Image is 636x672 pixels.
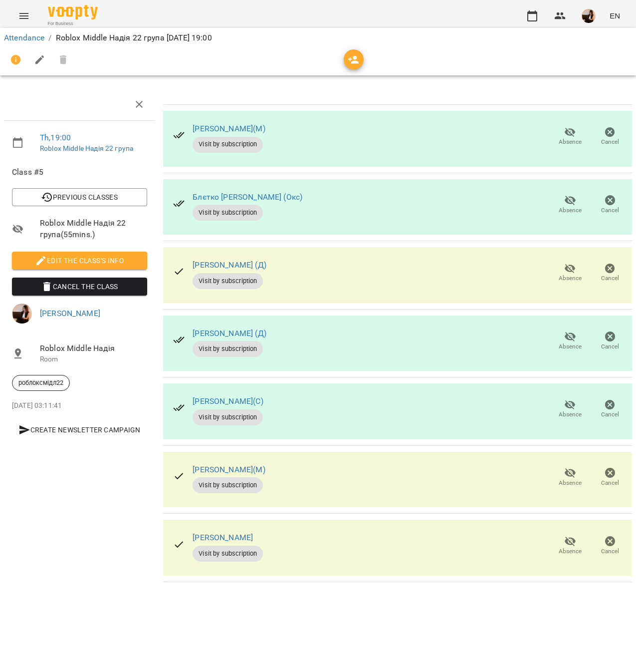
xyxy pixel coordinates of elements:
span: EN [610,10,620,21]
a: Th , 19:00 [40,133,71,142]
button: Cancel [590,191,630,219]
span: Cancel the class [20,281,139,293]
p: [DATE] 03:11:41 [12,401,147,411]
span: Cancel [601,206,619,215]
span: Absence [559,342,582,351]
div: роблоксмідл22 [12,375,70,391]
span: Cancel [601,342,619,351]
a: Блєтко [PERSON_NAME] (Окс) [193,192,302,202]
span: Cancel [601,547,619,556]
a: [PERSON_NAME] (Д) [193,260,266,270]
button: Absence [550,328,590,355]
a: [PERSON_NAME](М) [193,465,265,474]
span: Absence [559,410,582,419]
span: Absence [559,206,582,215]
span: Visit by subscription [193,481,263,490]
a: [PERSON_NAME](С) [193,396,263,406]
a: [PERSON_NAME] (Д) [193,329,266,338]
span: Visit by subscription [193,413,263,422]
button: Absence [550,395,590,423]
span: Visit by subscription [193,140,263,149]
a: [PERSON_NAME] [40,309,100,318]
button: Cancel [590,328,630,355]
p: Roblox Middle Надія 22 група [DATE] 19:00 [56,32,212,44]
a: [PERSON_NAME] [193,533,253,542]
button: Cancel [590,259,630,287]
p: Room [40,354,147,364]
button: EN [606,6,624,25]
button: Previous Classes [12,188,147,206]
button: Absence [550,259,590,287]
button: Menu [12,4,36,28]
img: Voopty Logo [48,5,98,19]
img: f1c8304d7b699b11ef2dd1d838014dff.jpg [12,304,32,324]
span: Edit the class's Info [20,255,139,267]
span: роблоксмідл22 [12,378,69,387]
a: [PERSON_NAME](М) [193,124,265,133]
nav: breadcrumb [4,32,632,44]
span: Cancel [601,274,619,283]
button: Cancel [590,532,630,560]
span: Visit by subscription [193,277,263,286]
button: Cancel [590,464,630,492]
button: Absence [550,464,590,492]
span: Roblox Middle Надія [40,342,147,354]
li: / [48,32,51,44]
span: Absence [559,138,582,146]
span: Previous Classes [20,191,139,203]
span: Visit by subscription [193,549,263,558]
span: Class #5 [12,166,147,178]
span: Roblox Middle Надія 22 група ( 55 mins. ) [40,217,147,241]
button: Cancel [590,395,630,423]
button: Absence [550,532,590,560]
a: Roblox Middle Надія 22 група [40,144,133,152]
button: Absence [550,191,590,219]
span: Create Newsletter Campaign [16,424,143,436]
button: Create Newsletter Campaign [12,421,147,439]
span: For Business [48,20,98,27]
button: Absence [550,123,590,151]
span: Visit by subscription [193,208,263,217]
span: Cancel [601,410,619,419]
span: Absence [559,479,582,487]
span: Cancel [601,138,619,146]
span: Cancel [601,479,619,487]
span: Visit by subscription [193,344,263,353]
span: Absence [559,274,582,283]
a: Attendance [4,33,44,42]
span: Absence [559,547,582,556]
button: Edit the class's Info [12,252,147,270]
button: Cancel [590,123,630,151]
button: Cancel the class [12,278,147,296]
img: f1c8304d7b699b11ef2dd1d838014dff.jpg [582,9,596,23]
